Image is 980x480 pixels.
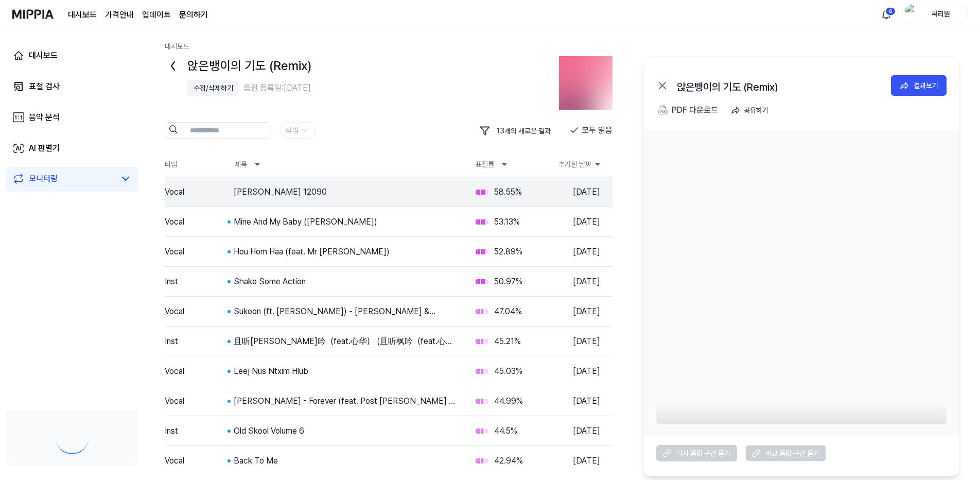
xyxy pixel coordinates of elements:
td: [DATE] [565,267,612,296]
div: 6 [885,7,896,15]
button: 결과보기 [891,75,947,96]
td: Vocal [165,447,226,475]
div: 음원 등록일: [DATE] [243,82,311,94]
a: 표절 검사 [6,74,138,99]
a: 대시보드 [68,9,97,21]
div: 표절 검사 [29,80,60,93]
div: 53.13 % [494,216,520,228]
div: Hou Hom Haa (feat. Mr [PERSON_NAME]) [234,246,459,258]
a: 대시보드 [6,43,138,68]
img: profile [905,4,918,25]
a: 음악 분석 [6,105,138,130]
div: 58.55 % [494,186,522,198]
img: 알림 [880,8,892,21]
a: 문의하기 [179,9,208,21]
td: Vocal [165,357,226,386]
div: PDF 다운로드 [672,104,718,117]
div: 47.04 % [494,305,522,318]
div: 42.94 % [494,455,523,467]
div: 결과보기 [914,80,938,91]
div: 써리원 [921,8,961,20]
td: [DATE] [565,327,612,356]
img: thumbnail_240_11.png [559,56,612,110]
td: Vocal [165,208,226,236]
div: Sukoon (ft. [PERSON_NAME]) - [PERSON_NAME] & [PERSON_NAME] [234,305,459,318]
div: Back To Me [234,455,459,467]
div: 52.89 % [494,246,522,258]
a: 업데이트 [142,9,171,21]
div: 45.03 % [494,365,522,378]
div: 44.5 % [494,425,517,437]
button: 13개의 새로운 결과 [475,122,559,140]
div: AI 판별기 [29,142,60,155]
img: PDF Download [658,106,668,115]
div: 앉은뱅이의 기도 (Remix) [187,56,549,76]
div: 음악 분석 [29,111,60,124]
a: 대시보드 [165,42,189,50]
img: Search [169,125,178,134]
td: Vocal [165,297,226,326]
td: [DATE] [565,178,612,207]
div: 45.21 % [494,335,521,348]
td: Inst [165,417,226,445]
div: Shake Some Action [234,276,459,288]
div: 모니터링 [29,173,58,185]
th: 추가된 날짜 [550,152,612,177]
button: 수정/삭제하기 [187,80,239,96]
div: 44.99 % [494,395,523,407]
button: PDF 다운로드 [656,100,720,121]
button: 공유하기 [726,100,777,121]
td: [DATE] [565,357,612,386]
th: 표절률 [467,152,550,177]
div: Leej Nus Ntxim Hlub [234,365,459,378]
td: Vocal [165,387,226,416]
div: 50.97 % [494,276,522,288]
div: [PERSON_NAME] - Forever (feat. Post [PERSON_NAME] & Clever)(Audio) [234,395,459,407]
td: Inst [165,327,226,356]
button: 모두 읽음 [569,122,612,139]
a: 모니터링 [12,173,115,185]
td: [DATE] [565,387,612,416]
td: Vocal [165,178,226,207]
div: 수정/삭제하기 [194,83,233,94]
button: profile써리원 [902,6,968,23]
div: 앉은뱅이의 기도 (Remix) [677,79,883,92]
td: Vocal [165,237,226,266]
div: 대시보드 [29,49,58,62]
td: [DATE] [565,417,612,445]
div: [PERSON_NAME] 12090 [234,186,459,198]
td: [DATE] [565,237,612,266]
td: [DATE] [565,297,612,326]
div: 공유하기 [744,105,768,116]
td: Inst [165,267,226,296]
button: 알림6 [878,6,895,23]
td: [DATE] [565,447,612,475]
div: Old Skool Volume 6 [234,425,459,437]
th: 타입 [165,152,226,177]
button: 가격안내 [105,9,134,21]
div: 且听[PERSON_NAME]吟（feat.心华） (且听枫吟（feat.心华）) [234,335,459,348]
th: 제목 [226,152,459,177]
a: AI 판별기 [6,136,138,161]
td: [DATE] [565,208,612,236]
div: Mine And My Baby ([PERSON_NAME]) [234,216,459,228]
